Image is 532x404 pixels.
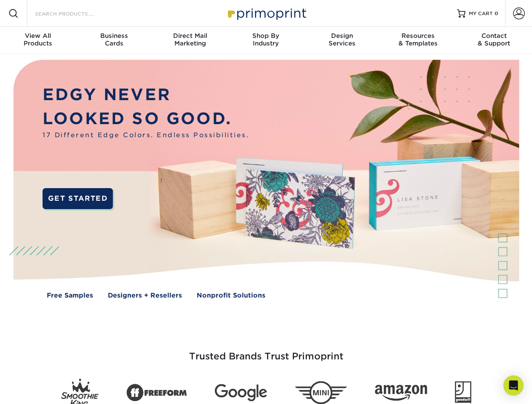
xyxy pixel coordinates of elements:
input: SEARCH PRODUCTS..... [34,8,116,19]
span: Design [304,32,380,40]
div: & Support [456,32,532,47]
span: Direct Mail [152,32,228,40]
div: Industry [228,32,304,47]
div: & Templates [380,32,456,47]
p: EDGY NEVER [43,83,249,107]
span: Resources [380,32,456,40]
span: Business [76,32,152,40]
div: Services [304,32,380,47]
p: LOOKED SO GOOD. [43,107,249,131]
a: Free Samples [47,291,93,300]
img: Amazon [375,385,427,401]
a: Resources& Templates [380,27,456,54]
span: 0 [495,11,498,16]
div: Cards [76,32,152,47]
span: Contact [456,32,532,40]
h3: Trusted Brands Trust Primoprint [20,331,513,372]
img: Goodwill [455,381,471,404]
span: Shop By [228,32,304,40]
a: Designers + Resellers [108,291,182,300]
a: Shop ByIndustry [228,27,304,54]
a: Direct MailMarketing [152,27,228,54]
a: GET STARTED [43,188,113,209]
a: BusinessCards [76,27,152,54]
a: Contact& Support [456,27,532,54]
img: Google [215,384,267,401]
span: MY CART [469,10,493,17]
a: Nonprofit Solutions [197,291,265,300]
img: Primoprint [224,4,308,22]
span: 17 Different Edge Colors. Endless Possibilities. [43,130,249,140]
div: Open Intercom Messenger [503,375,524,396]
div: Marketing [152,32,228,47]
iframe: Google Customer Reviews [2,378,72,401]
a: DesignServices [304,27,380,54]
